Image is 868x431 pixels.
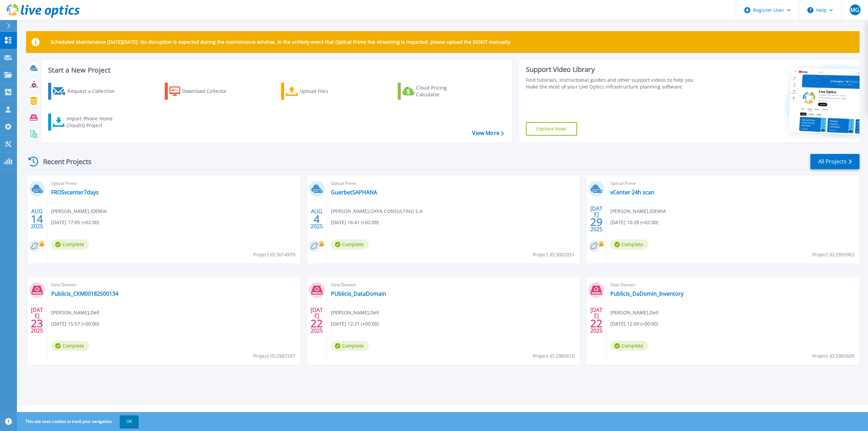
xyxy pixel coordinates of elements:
[67,84,122,98] div: Request a Collection
[590,308,603,333] div: [DATE] 2025
[51,341,89,351] span: Complete
[51,219,99,226] span: [DATE] 17:05 (+02:00)
[416,84,470,98] div: Cloud Pricing Calculator
[66,115,119,129] div: Import Phone Home CloudIQ Project
[253,352,295,360] span: Project ID: 2987297
[331,239,369,250] span: Complete
[590,320,603,326] span: 22
[610,320,658,328] span: [DATE] 12:09 (+00:00)
[610,180,855,187] span: Optical Prime
[331,189,377,196] a: GuerbetSAPHANA
[610,341,648,351] span: Complete
[810,154,860,169] a: All Projects
[48,66,504,74] h3: Start a New Project
[610,189,654,196] a: vCenter 24h scan
[331,290,386,297] a: PUblicis_DataDomain
[331,320,379,328] span: [DATE] 12:21 (+00:00)
[610,309,658,316] span: [PERSON_NAME] , Dell
[51,309,99,316] span: [PERSON_NAME] , Dell
[281,83,357,100] a: Upload Files
[610,290,684,297] a: Publicis_DaDomin_Inventory
[610,219,658,226] span: [DATE] 10:28 (+02:00)
[398,83,473,100] a: Cloud Pricing Calculator
[31,216,43,222] span: 14
[31,320,43,326] span: 23
[590,207,603,231] div: [DATE] 2025
[310,308,323,333] div: [DATE] 2025
[610,281,855,289] span: Data Domain
[310,207,323,231] div: AUG 2025
[331,208,422,215] span: [PERSON_NAME] , OXYA CONSULTING S.A
[253,251,295,258] span: Project ID: 3014979
[533,352,575,360] span: Project ID: 2985610
[526,65,702,74] div: Support Video Library
[590,219,603,225] span: 29
[51,281,296,289] span: Data Domain
[314,216,320,222] span: 4
[51,320,99,328] span: [DATE] 15:57 (+00:00)
[120,415,139,428] button: OK
[19,415,139,428] span: This site uses cookies to track your navigation.
[610,239,648,250] span: Complete
[51,239,89,250] span: Complete
[26,153,101,170] div: Recent Projects
[331,341,369,351] span: Complete
[51,180,296,187] span: Optical Prime
[165,83,240,100] a: Download Collector
[51,189,99,196] a: FROSvcenter7days
[331,180,576,187] span: Optical Prime
[51,208,107,215] span: [PERSON_NAME] , IDEMIA
[48,83,124,100] a: Request a Collection
[51,39,511,45] p: Scheduled Maintenance [DATE][DATE]: No disruption is expected during the maintenance window. In t...
[31,308,43,333] div: [DATE] 2025
[812,251,854,258] span: Project ID: 2993963
[850,7,859,13] span: MG
[472,130,504,136] a: View More
[31,207,43,231] div: AUG 2025
[331,309,379,316] span: [PERSON_NAME] , Dell
[51,290,118,297] a: Publicis_CKM00182500134
[533,251,575,258] span: Project ID: 3002051
[331,281,576,289] span: Data Domain
[526,77,702,90] div: Find tutorials, instructional guides and other support videos to help you make the most of your L...
[311,320,323,326] span: 22
[182,84,236,98] div: Download Collector
[331,219,379,226] span: [DATE] 16:41 (+02:00)
[812,352,854,360] span: Project ID: 2985609
[526,122,577,136] a: Explore Now!
[300,84,354,98] div: Upload Files
[610,208,666,215] span: [PERSON_NAME] , IDEMIA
